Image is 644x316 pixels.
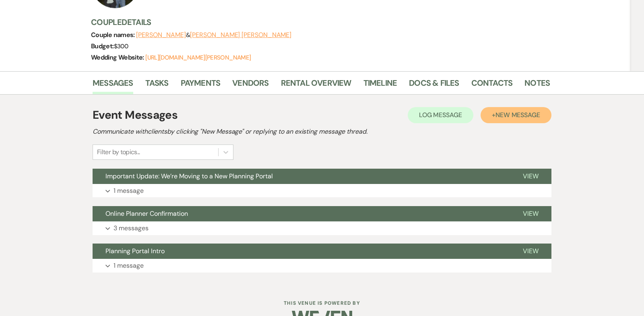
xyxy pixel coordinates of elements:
[419,111,462,119] span: Log Message
[93,169,510,184] button: Important Update: We’re Moving to a New Planning Portal
[114,223,149,233] p: 3 messages
[409,76,459,94] a: Docs & Files
[93,107,178,124] h1: Event Messages
[363,76,397,94] a: Timeline
[145,76,169,94] a: Tasks
[471,76,513,94] a: Contacts
[114,42,128,50] span: $300
[105,247,165,255] span: Planning Portal Intro
[190,32,291,38] button: [PERSON_NAME] [PERSON_NAME]
[91,31,136,39] span: Couple names:
[105,209,188,218] span: Online Planner Confirmation
[523,209,539,218] span: View
[91,53,145,62] span: Wedding Website:
[93,206,510,221] button: Online Planner Confirmation
[114,186,144,196] p: 1 message
[281,76,351,94] a: Rental Overview
[524,76,550,94] a: Notes
[105,172,273,180] span: Important Update: We’re Moving to a New Planning Portal
[145,54,251,62] a: [URL][DOMAIN_NAME][PERSON_NAME]
[523,172,539,180] span: View
[136,31,291,39] span: &
[510,169,551,184] button: View
[481,107,551,123] button: +New Message
[136,32,186,38] button: [PERSON_NAME]
[93,76,133,94] a: Messages
[93,244,510,259] button: Planning Portal Intro
[523,247,539,255] span: View
[114,260,144,271] p: 1 message
[91,42,114,50] span: Budget:
[93,259,551,273] button: 1 message
[510,206,551,221] button: View
[232,76,268,94] a: Vendors
[93,221,551,235] button: 3 messages
[181,76,221,94] a: Payments
[91,17,542,28] h3: Couple Details
[510,244,551,259] button: View
[93,127,551,136] h2: Communicate with clients by clicking "New Message" or replying to an existing message thread.
[495,111,540,119] span: New Message
[97,147,140,157] div: Filter by topics...
[408,107,473,123] button: Log Message
[93,184,551,198] button: 1 message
